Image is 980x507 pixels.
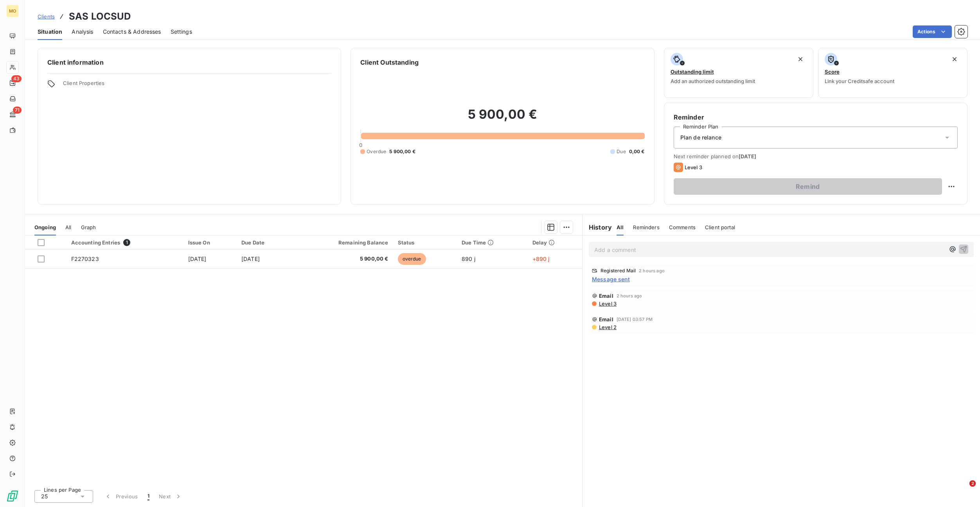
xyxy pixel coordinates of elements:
[669,224,696,230] span: Comments
[123,239,130,246] span: 1
[953,480,972,499] iframe: Intercom live chat
[532,255,550,262] span: +890 j
[532,239,577,246] div: Delay
[671,78,755,84] span: Add an authorized outstanding limit
[38,13,55,20] a: Clients
[297,255,388,263] span: 5 900,00 €
[6,5,19,17] div: MO
[188,255,207,262] span: [DATE]
[103,28,161,36] span: Contacts & Addresses
[72,28,93,36] span: Analysis
[739,153,756,159] span: [DATE]
[367,148,386,155] span: Overdue
[674,112,958,122] h6: Reminder
[599,316,613,322] span: Email
[71,239,179,246] div: Accounting Entries
[41,493,48,500] span: 25
[6,77,18,89] a: 43
[617,317,653,322] span: [DATE] 03:57 PM
[38,13,55,20] span: Clients
[592,275,630,283] span: Message sent
[398,239,452,246] div: Status
[685,164,702,170] span: Level 3
[38,28,62,36] span: Situation
[297,239,388,246] div: Remaining Balance
[360,58,419,67] h6: Client Outstanding
[398,253,426,265] span: overdue
[171,28,192,36] span: Settings
[241,239,288,246] div: Due Date
[598,301,617,307] span: Level 3
[99,488,143,505] button: Previous
[143,488,154,505] button: 1
[617,224,624,230] span: All
[633,224,659,230] span: Reminders
[81,224,96,230] span: Graph
[825,78,894,84] span: Link your Creditsafe account
[825,69,840,75] span: Score
[65,224,71,230] span: All
[969,480,976,487] span: 2
[680,134,721,141] span: Plan de relance
[71,255,99,262] span: F2270323
[147,493,149,500] span: 1
[462,255,475,262] span: 890 j
[599,293,613,299] span: Email
[583,223,612,232] h6: History
[617,293,642,298] span: 2 hours ago
[13,107,22,114] span: 71
[188,239,232,246] div: Issue On
[462,239,523,246] div: Due Time
[818,48,967,98] button: ScoreLink your Creditsafe account
[674,153,958,159] span: Next reminder planned on
[705,224,735,230] span: Client portal
[63,80,331,91] span: Client Properties
[598,324,617,330] span: Level 2
[671,69,714,75] span: Outstanding limit
[617,148,626,155] span: Due
[69,9,131,24] h3: SAS LOCSUD
[601,268,636,273] span: Registered Mail
[34,224,56,230] span: Ongoing
[360,107,644,130] h2: 5 900,00 €
[639,268,665,273] span: 2 hours ago
[389,148,415,155] span: 5 900,00 €
[664,48,813,98] button: Outstanding limitAdd an authorized outstanding limit
[11,75,22,82] span: 43
[241,255,260,262] span: [DATE]
[913,25,952,38] button: Actions
[6,490,19,502] img: Logo LeanPay
[47,58,331,67] h6: Client information
[154,488,187,505] button: Next
[674,178,942,195] button: Remind
[629,148,645,155] span: 0,00 €
[359,142,362,148] span: 0
[6,108,18,121] a: 71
